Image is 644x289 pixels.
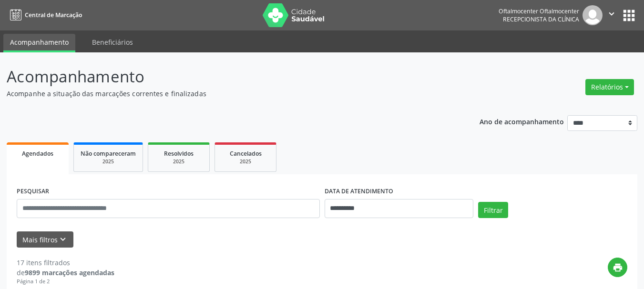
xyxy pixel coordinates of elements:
span: Não compareceram [81,149,136,158]
p: Ano de acompanhamento [480,115,564,127]
span: Central de Marcação [25,11,82,19]
span: Cancelados [230,149,262,158]
div: de [17,268,114,278]
a: Acompanhamento [3,34,75,52]
p: Acompanhamento [7,65,448,89]
a: Beneficiários [85,34,140,50]
span: Agendados [22,149,53,158]
span: Recepcionista da clínica [503,15,579,23]
div: Página 1 de 2 [17,278,114,286]
a: Central de Marcação [7,7,82,23]
button: print [608,258,627,277]
i: keyboard_arrow_down [58,234,68,245]
button: apps [621,7,637,24]
div: 17 itens filtrados [17,258,114,268]
button:  [603,5,621,25]
label: DATA DE ATENDIMENTO [325,184,393,199]
strong: 9899 marcações agendadas [25,268,114,277]
i: print [613,262,623,273]
button: Mais filtroskeyboard_arrow_down [17,231,73,248]
span: Resolvidos [164,149,194,158]
p: Acompanhe a situação das marcações correntes e finalizadas [7,89,448,99]
button: Filtrar [478,202,508,218]
img: img [583,5,603,25]
label: PESQUISAR [17,184,49,199]
button: Relatórios [585,79,634,95]
i:  [606,9,617,19]
div: 2025 [222,158,269,165]
div: 2025 [81,158,136,165]
div: 2025 [155,158,203,165]
div: Oftalmocenter Oftalmocenter [499,7,579,15]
